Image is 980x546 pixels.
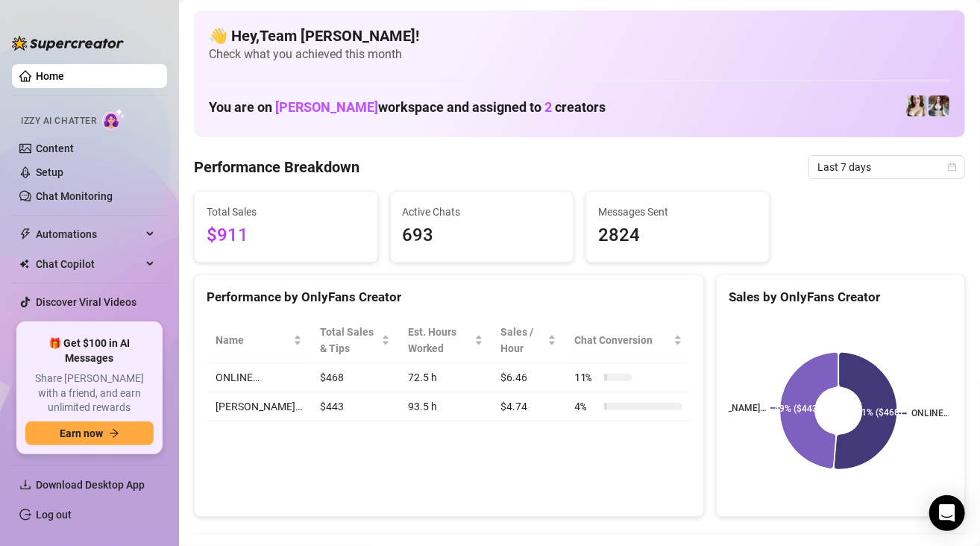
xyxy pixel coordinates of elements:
td: $6.46 [492,363,565,392]
div: Open Intercom Messenger [929,495,965,531]
span: Earn now [60,427,103,439]
a: Chat Monitoring [36,190,113,202]
span: Name [216,332,290,348]
h4: 👋 Hey, Team [PERSON_NAME] ! [209,25,950,46]
span: 🎁 Get $100 in AI Messages [25,336,154,365]
text: ONLINE… [911,409,949,419]
span: thunderbolt [19,228,31,240]
span: Chat Copilot [36,252,142,276]
div: Sales by OnlyFans Creator [729,287,952,307]
img: Chat Copilot [19,259,29,269]
span: Download Desktop App [36,479,145,491]
td: 93.5 h [399,392,491,421]
span: Automations [36,222,142,246]
span: Total Sales [207,204,365,220]
th: Total Sales & Tips [311,318,399,363]
img: AI Chatter [102,108,125,130]
span: 2824 [598,222,757,250]
span: Chat Conversion [574,332,670,348]
h4: Performance Breakdown [194,157,359,178]
span: Sales / Hour [501,324,544,357]
div: Est. Hours Worked [408,324,471,357]
h1: You are on workspace and assigned to creators [209,99,606,116]
span: 693 [403,222,562,250]
td: ONLINE… [207,363,311,392]
span: download [19,479,31,491]
span: Last 7 days [817,156,956,178]
button: Earn nowarrow-right [25,421,154,445]
div: Performance by OnlyFans Creator [207,287,691,307]
img: Amy [929,95,949,116]
th: Sales / Hour [492,318,565,363]
a: Log out [36,509,72,521]
span: Izzy AI Chatter [21,114,96,128]
a: Setup [36,166,63,178]
span: 4 % [574,398,598,415]
th: Chat Conversion [565,318,691,363]
span: 11 % [574,369,598,386]
span: Total Sales & Tips [320,324,378,357]
th: Name [207,318,311,363]
td: $468 [311,363,399,392]
span: [PERSON_NAME] [275,99,378,115]
a: Content [36,142,74,154]
span: arrow-right [109,428,119,439]
td: 72.5 h [399,363,491,392]
text: [PERSON_NAME]… [691,404,766,414]
span: $911 [207,222,365,250]
a: Home [36,70,64,82]
img: logo-BBDzfeDw.svg [12,36,124,51]
td: $443 [311,392,399,421]
td: $4.74 [492,392,565,421]
a: Discover Viral Videos [36,296,136,308]
span: Active Chats [403,204,562,220]
img: ONLINE [906,95,927,116]
span: Share [PERSON_NAME] with a friend, and earn unlimited rewards [25,371,154,415]
span: Messages Sent [598,204,757,220]
td: [PERSON_NAME]… [207,392,311,421]
span: Check what you achieved this month [209,46,950,63]
span: calendar [948,163,957,172]
span: 2 [544,99,552,115]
